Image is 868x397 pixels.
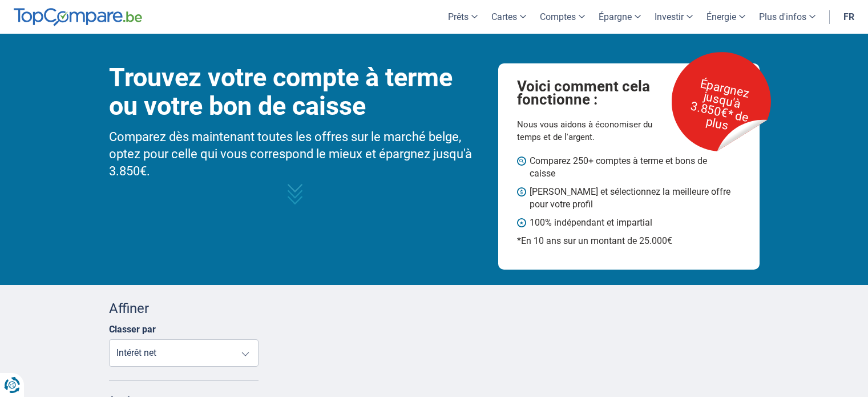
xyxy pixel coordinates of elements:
span: [PERSON_NAME] et sélectionnez la meilleure offre pour votre profil [530,186,730,211]
h4: Voici comment cela fonctionne : [517,80,684,107]
p: Nous vous aidons à économiser du temps et de l'argent. [517,118,673,143]
label: Classer par [109,324,156,335]
img: TopCompare [14,8,142,26]
h3: Comparez dès maintenant toutes les offres sur le marché belge, optez pour celle qui vous correspo... [109,129,482,180]
span: 100% indépendant et impartial [530,216,730,229]
p: Épargnez jusqu'à 3.850€* de plus [667,65,774,148]
div: Affiner [109,299,259,318]
h1: Trouvez votre compte à terme ou votre bon de caisse [109,63,482,121]
p: *En 10 ans sur un montant de 25.000€ [517,235,741,247]
span: Comparez 250+ comptes à terme et bons de caisse [530,155,730,180]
